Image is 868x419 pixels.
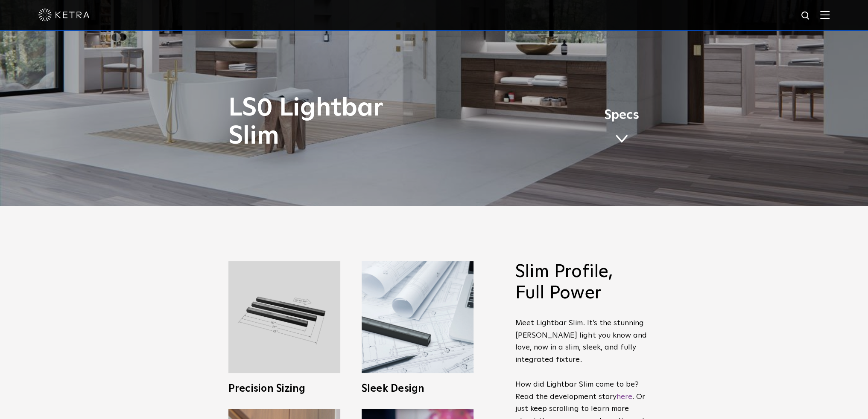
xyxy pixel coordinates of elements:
[801,11,811,21] img: search icon
[228,261,340,373] img: L30_Custom_Length_Black-2
[228,384,340,394] h3: Precision Sizing
[515,261,648,304] h2: Slim Profile, Full Power
[362,384,473,394] h3: Sleek Design
[38,9,90,21] img: ketra-logo-2019-white
[604,109,639,121] span: Specs
[604,113,639,146] a: Specs
[617,393,632,401] a: here
[362,261,473,373] img: L30_SlimProfile
[820,11,830,19] img: Hamburger%20Nav.svg
[228,94,470,150] h1: LS0 Lightbar Slim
